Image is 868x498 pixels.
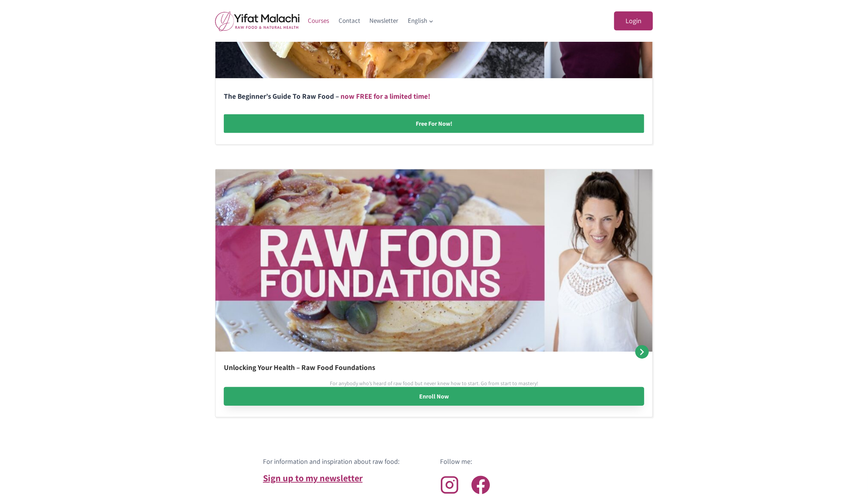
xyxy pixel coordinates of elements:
a: Unlocking Your Health – Raw Food Foundations [224,362,375,372]
h6: Follow me: [440,456,472,466]
a: Login [614,11,653,31]
p: For anybody who’s heard of raw food but never knew how to start. Go from start to mastery! [330,379,538,387]
button: Child menu of English [403,12,439,30]
a: Enroll Now: Unlocking Your Health – Raw Food Foundations [224,387,644,406]
img: yifat_logo41_en.png [215,11,299,31]
a: Newsletter [365,12,403,30]
a: Sign up to my newsletter [263,472,363,484]
img: Unlocking Your Health – Raw Food Foundations [215,169,653,352]
nav: Primary Navigation [303,12,439,30]
h6: For information and inspiration about raw food: [263,456,399,466]
a: Courses [303,12,334,30]
a: Contact [334,12,365,30]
